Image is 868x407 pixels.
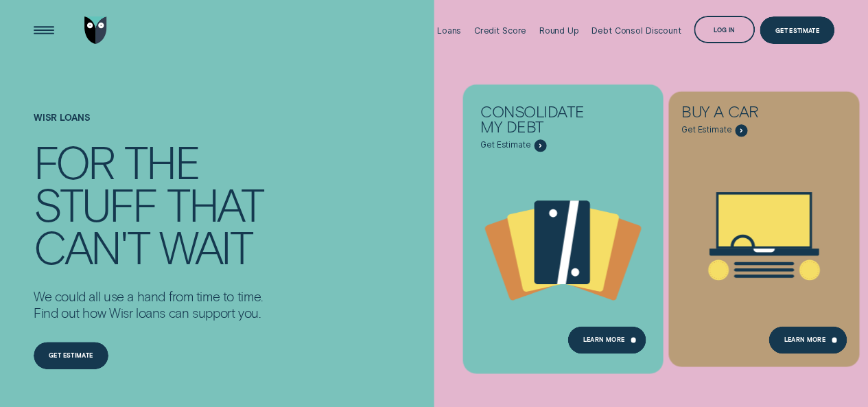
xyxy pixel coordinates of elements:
div: Consolidate my debt [480,104,602,140]
div: Buy a car [681,104,804,124]
button: Log in [694,16,755,43]
button: Open Menu [30,16,58,44]
h4: For the stuff that can't wait [34,140,263,268]
div: Loans [437,25,461,36]
a: Learn more [567,326,646,353]
div: For [34,140,114,183]
div: wait [159,225,252,268]
a: Get Estimate [760,16,834,44]
div: that [167,183,263,225]
a: Consolidate my debt - Learn more [467,91,658,359]
div: the [124,140,199,183]
h1: Wisr loans [34,113,263,141]
div: Round Up [539,25,579,36]
div: stuff [34,183,156,225]
img: Wisr [84,16,107,44]
div: can't [34,225,149,268]
p: We could all use a hand from time to time. Find out how Wisr loans can support you. [34,288,263,321]
div: Debt Consol Discount [591,25,681,36]
div: Credit Score [474,25,527,36]
a: Get estimate [34,342,108,369]
span: Get Estimate [480,141,531,151]
span: Get Estimate [681,126,732,136]
a: Buy a car - Learn more [668,91,859,359]
a: Learn More [769,326,847,353]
